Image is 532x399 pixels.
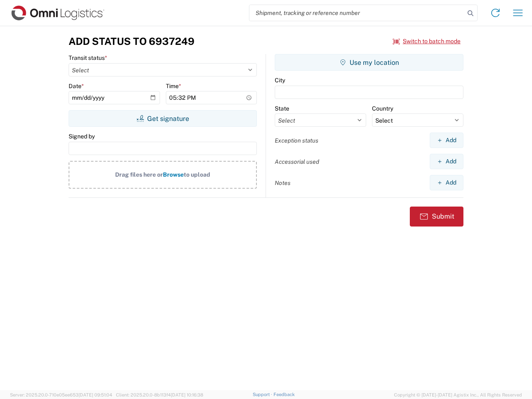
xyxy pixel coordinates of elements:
[275,54,463,71] button: Use my location
[69,110,257,127] button: Get signature
[163,171,184,178] span: Browse
[69,133,95,140] label: Signed by
[115,171,163,178] span: Drag files here or
[116,392,203,397] span: Client: 2025.20.0-8b113f4
[430,175,463,190] button: Add
[393,34,461,48] button: Switch to batch mode
[69,35,195,47] h3: Add Status to 6937249
[69,82,84,90] label: Date
[275,137,318,144] label: Exception status
[410,207,463,227] button: Submit
[184,171,210,178] span: to upload
[253,392,273,397] a: Support
[273,392,295,397] a: Feedback
[430,154,463,169] button: Add
[275,76,285,84] label: City
[171,392,203,397] span: [DATE] 10:16:38
[69,54,107,62] label: Transit status
[275,179,291,187] label: Notes
[275,158,319,165] label: Accessorial used
[372,105,393,112] label: Country
[430,133,463,148] button: Add
[10,392,112,397] span: Server: 2025.20.0-710e05ee653
[166,82,181,90] label: Time
[79,392,112,397] span: [DATE] 09:51:04
[275,105,289,112] label: State
[394,391,522,399] span: Copyright © [DATE]-[DATE] Agistix Inc., All Rights Reserved
[249,5,465,21] input: Shipment, tracking or reference number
